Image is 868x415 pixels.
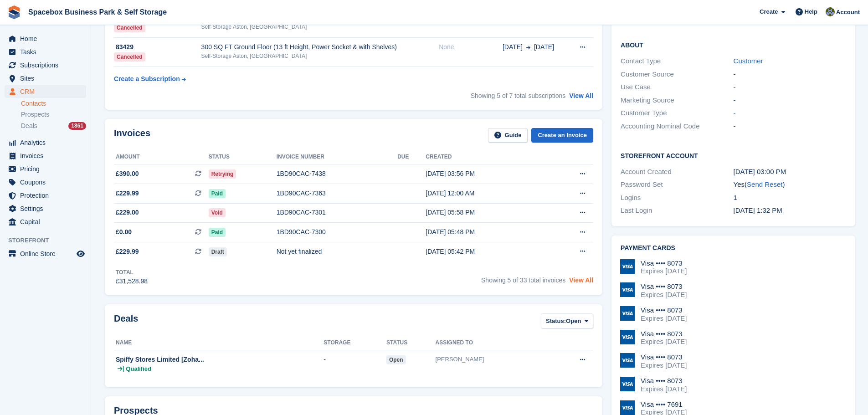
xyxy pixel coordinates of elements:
span: £229.99 [116,189,139,198]
th: Storage [324,336,386,350]
th: Amount [114,150,209,164]
div: Expires [DATE] [641,361,687,369]
div: Accounting Nominal Code [621,121,733,132]
span: open [386,355,406,364]
span: Home [20,32,75,45]
div: [DATE] 03:00 PM [734,167,846,177]
h2: Storefront Account [621,151,846,160]
th: Name [114,336,324,350]
div: Expires [DATE] [641,338,687,346]
h2: Invoices [114,128,150,143]
div: Not yet finalized [277,247,398,256]
div: 83429 [114,42,201,52]
div: Customer Type [621,108,733,118]
span: Paid [209,189,226,198]
span: Settings [20,202,75,215]
time: 2024-12-02 13:32:50 UTC [734,206,782,214]
div: Logins [621,193,733,203]
img: Visa Logo [620,400,635,415]
span: CRM [20,85,75,98]
th: Created [426,150,546,164]
a: Send Reset [747,180,782,188]
div: Yes [734,179,846,190]
th: Invoice number [277,150,398,164]
div: Expires [DATE] [641,291,687,299]
span: Open [566,317,581,326]
img: Visa Logo [620,259,635,274]
div: Visa •••• 8073 [641,282,687,291]
span: Analytics [20,136,75,149]
a: View All [569,277,593,284]
span: Spiffy Stores Limited [Zoha... [116,356,204,363]
div: £31,528.98 [116,277,148,286]
a: menu [5,202,86,215]
a: menu [5,189,86,202]
span: Void [209,208,226,217]
div: Last Login [621,205,733,216]
span: Qualified [126,364,151,374]
div: Visa •••• 8073 [641,259,687,267]
th: Status [386,336,436,350]
span: Online Store [20,247,75,260]
span: Help [805,7,817,16]
div: Expires [DATE] [641,385,687,393]
th: Assigned to [436,336,549,350]
span: Prospects [21,110,49,119]
div: Contact Type [621,56,733,67]
div: - [734,108,846,118]
h2: Deals [114,313,138,330]
a: Prospects [21,110,86,119]
div: [DATE] 12:00 AM [426,189,546,198]
div: Expires [DATE] [641,267,687,275]
img: stora-icon-8386f47178a22dfd0bd8f6a31ec36ba5ce8667c1dd55bd0f319d3a0aa187defe.svg [7,5,21,19]
a: Contacts [21,99,86,108]
div: Account Created [621,167,733,177]
div: 1 [734,193,846,203]
div: 1861 [68,122,86,130]
span: Coupons [20,176,75,189]
a: Preview store [75,248,86,259]
div: Expires [DATE] [641,314,687,323]
td: - [324,350,386,379]
div: Total [116,268,148,277]
div: None [439,42,503,52]
div: - [734,82,846,92]
a: menu [5,149,86,162]
a: View All [569,92,593,99]
span: [DATE] [534,42,554,52]
div: 300 SQ FT Ground Floor (13 ft Height, Power Socket & with Shelves) [201,42,439,52]
span: Draft [209,247,227,256]
div: 1BD90CAC-7438 [277,169,398,179]
a: Customer [734,57,763,65]
img: Visa Logo [620,282,635,297]
img: Visa Logo [620,330,635,344]
span: Protection [20,189,75,202]
a: menu [5,32,86,45]
span: Status: [546,317,566,326]
a: menu [5,247,86,260]
div: 1BD90CAC-7301 [277,208,398,217]
span: Storefront [8,236,91,245]
a: Deals 1861 [21,121,86,131]
div: Self-Storage Aston, [GEOGRAPHIC_DATA] [201,23,439,31]
div: Self-Storage Aston, [GEOGRAPHIC_DATA] [201,52,439,60]
div: - [734,69,846,80]
span: Pricing [20,163,75,175]
span: £229.99 [116,247,139,256]
span: Retrying [209,169,236,179]
div: Visa •••• 8073 [641,377,687,385]
div: Visa •••• 7691 [641,400,687,409]
h2: About [621,40,846,49]
a: menu [5,85,86,98]
span: Sites [20,72,75,85]
span: Account [836,8,860,17]
span: Capital [20,215,75,228]
a: menu [5,163,86,175]
a: menu [5,215,86,228]
a: menu [5,136,86,149]
span: Tasks [20,46,75,58]
a: Create a Subscription [114,71,186,87]
span: Invoices [20,149,75,162]
div: - [734,121,846,132]
div: Create a Subscription [114,74,180,84]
